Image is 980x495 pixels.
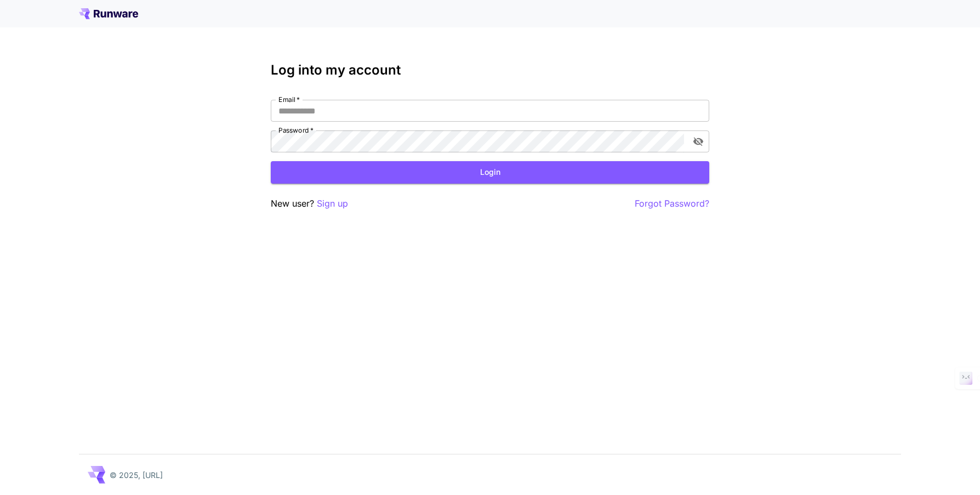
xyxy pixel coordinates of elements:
[271,161,709,184] button: Login
[278,95,300,104] label: Email
[271,62,709,78] h3: Log into my account
[271,197,348,210] p: New user?
[110,469,163,481] p: © 2025, [URL]
[688,132,708,151] button: toggle password visibility
[317,197,348,210] button: Sign up
[635,197,709,210] button: Forgot Password?
[278,126,314,135] label: Password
